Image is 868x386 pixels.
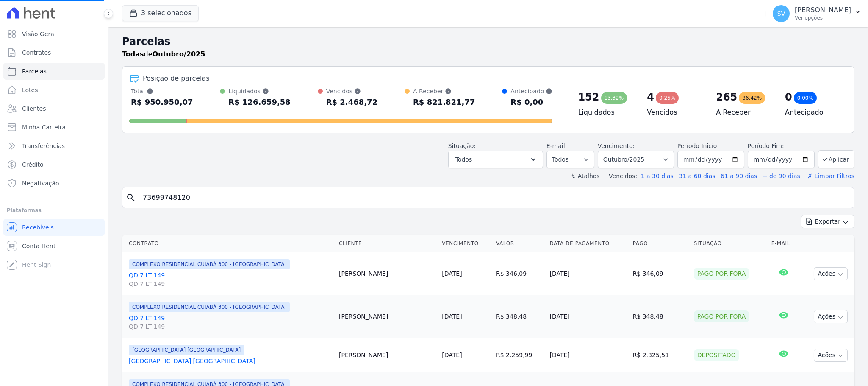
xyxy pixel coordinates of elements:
[3,119,105,136] a: Minha Carteira
[129,357,332,365] a: [GEOGRAPHIC_DATA] [GEOGRAPHIC_DATA]
[3,81,105,98] a: Lotes
[22,86,38,94] span: Lotes
[777,11,785,17] span: SV
[3,137,105,154] a: Transferências
[716,107,771,117] h4: A Receber
[3,100,105,117] a: Clientes
[510,87,552,95] div: Antecipado
[122,5,199,21] button: 3 selecionados
[785,107,840,117] h4: Antecipado
[510,95,552,109] div: R$ 0,00
[122,50,144,58] strong: Todas
[578,90,599,104] div: 152
[691,235,768,252] th: Situação
[630,235,691,252] th: Pago
[493,252,546,295] td: R$ 346,09
[694,349,739,361] div: Depositado
[22,123,66,131] span: Minha Carteira
[442,313,462,320] a: [DATE]
[129,322,332,331] span: QD 7 LT 149
[413,95,475,109] div: R$ 821.821,77
[3,175,105,192] a: Negativação
[630,295,691,338] td: R$ 348,48
[739,92,765,104] div: 86,42%
[601,92,627,104] div: 13,32%
[129,259,290,269] span: COMPLEXO RESIDENCIAL CUIABÁ 300 - [GEOGRAPHIC_DATA]
[129,345,244,355] span: [GEOGRAPHIC_DATA] [GEOGRAPHIC_DATA]
[679,173,715,179] a: 31 a 60 dias
[546,338,630,372] td: [DATE]
[3,156,105,173] a: Crédito
[647,107,702,117] h4: Vencidos
[22,179,59,187] span: Negativação
[546,235,630,252] th: Data de Pagamento
[763,173,800,179] a: + de 90 dias
[228,87,291,95] div: Liquidados
[122,235,336,252] th: Contrato
[122,49,205,59] p: de
[804,173,854,179] a: ✗ Limpar Filtros
[814,267,848,280] button: Ações
[818,150,854,168] button: Aplicar
[795,6,851,14] p: [PERSON_NAME]
[3,25,105,42] a: Visão Geral
[442,270,462,277] a: [DATE]
[7,205,101,215] div: Plataformas
[3,238,105,255] a: Conta Hent
[22,142,65,150] span: Transferências
[413,87,475,95] div: A Receber
[3,219,105,236] a: Recebíveis
[546,252,630,295] td: [DATE]
[442,352,462,358] a: [DATE]
[131,87,193,95] div: Total
[336,295,438,338] td: [PERSON_NAME]
[336,338,438,372] td: [PERSON_NAME]
[721,173,757,179] a: 61 a 90 dias
[3,63,105,80] a: Parcelas
[656,92,679,104] div: 0,26%
[794,92,817,104] div: 0,00%
[598,143,635,149] label: Vencimento:
[578,107,633,117] h4: Liquidados
[768,235,800,252] th: E-mail
[455,154,472,165] span: Todos
[336,235,438,252] th: Cliente
[448,143,476,149] label: Situação:
[546,295,630,338] td: [DATE]
[129,271,332,288] a: QD 7 LT 149QD 7 LT 149
[22,160,44,169] span: Crédito
[138,189,851,206] input: Buscar por nome do lote ou do cliente
[22,48,51,57] span: Contratos
[766,2,868,25] button: SV [PERSON_NAME] Ver opções
[694,268,749,280] div: Pago por fora
[641,173,674,179] a: 1 a 30 dias
[326,87,377,95] div: Vencidos
[571,173,599,179] label: ↯ Atalhos
[143,73,210,84] div: Posição de parcelas
[3,44,105,61] a: Contratos
[131,95,193,109] div: R$ 950.950,07
[630,338,691,372] td: R$ 2.325,51
[694,310,749,322] div: Pago por fora
[336,252,438,295] td: [PERSON_NAME]
[814,310,848,323] button: Ações
[22,223,54,232] span: Recebíveis
[438,235,493,252] th: Vencimento
[748,142,815,151] label: Período Fim:
[126,193,136,203] i: search
[22,242,55,250] span: Conta Hent
[228,95,291,109] div: R$ 126.659,58
[129,280,332,288] span: QD 7 LT 149
[605,173,637,179] label: Vencidos:
[493,338,546,372] td: R$ 2.259,99
[129,314,332,331] a: QD 7 LT 149QD 7 LT 149
[153,50,205,58] strong: Outubro/2025
[122,34,854,49] h2: Parcelas
[22,67,47,76] span: Parcelas
[326,95,377,109] div: R$ 2.468,72
[493,295,546,338] td: R$ 348,48
[647,90,654,104] div: 4
[785,90,792,104] div: 0
[630,252,691,295] td: R$ 346,09
[814,349,848,362] button: Ações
